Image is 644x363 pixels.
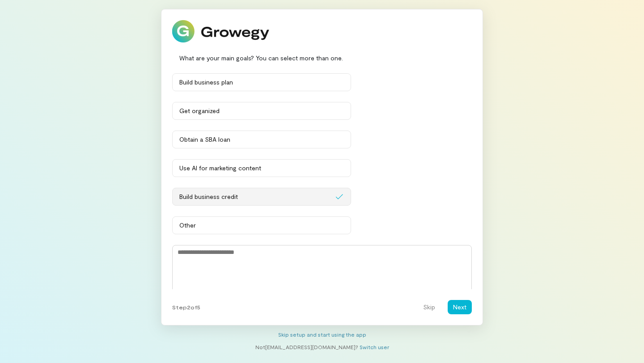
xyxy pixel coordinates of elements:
span: Not [EMAIL_ADDRESS][DOMAIN_NAME] ? [255,344,358,350]
div: What are your main goals? You can select more than one. [172,53,472,63]
button: Build business plan [172,73,351,91]
span: Step 2 of 5 [172,304,200,311]
button: Build business credit [172,188,351,206]
div: Other [179,221,344,230]
div: Obtain a SBA loan [179,135,344,144]
button: Skip [418,300,441,314]
div: Build business plan [179,78,344,87]
div: Build business credit [179,192,335,201]
a: Skip setup and start using the app [278,331,366,338]
div: Get organized [179,106,344,115]
button: Obtain a SBA loan [172,131,351,148]
a: Switch user [360,344,389,350]
button: Other [172,216,351,234]
img: Growegy logo [172,20,270,42]
button: Next [448,300,472,314]
button: Use AI for marketing content [172,159,351,177]
div: Use AI for marketing content [179,164,344,173]
button: Get organized [172,102,351,120]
